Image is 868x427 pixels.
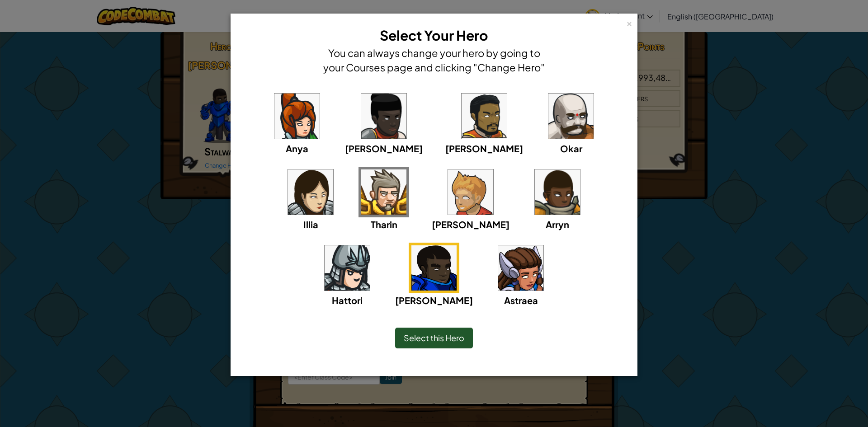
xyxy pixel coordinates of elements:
span: Hattori [332,295,363,306]
span: Anya [286,143,308,154]
img: portrait.png [548,94,594,139]
img: portrait.png [361,94,406,139]
span: Tharin [371,219,397,230]
h3: Select Your Hero [321,25,547,46]
span: [PERSON_NAME] [432,219,509,230]
img: portrait.png [535,169,580,215]
h4: You can always change your hero by going to your Courses page and clicking "Change Hero" [321,46,547,75]
span: Astraea [504,295,538,306]
img: portrait.png [411,245,457,291]
img: portrait.png [274,94,320,139]
div: × [626,18,632,27]
span: Illia [303,219,318,230]
img: portrait.png [448,169,493,215]
span: Select this Hero [404,333,464,343]
span: Okar [560,143,582,154]
img: portrait.png [498,245,543,291]
span: [PERSON_NAME] [345,143,423,154]
img: portrait.png [325,245,370,291]
img: portrait.png [361,169,406,215]
span: Arryn [546,219,569,230]
span: [PERSON_NAME] [445,143,523,154]
img: portrait.png [288,169,333,215]
img: portrait.png [462,94,507,139]
span: [PERSON_NAME] [395,295,473,306]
